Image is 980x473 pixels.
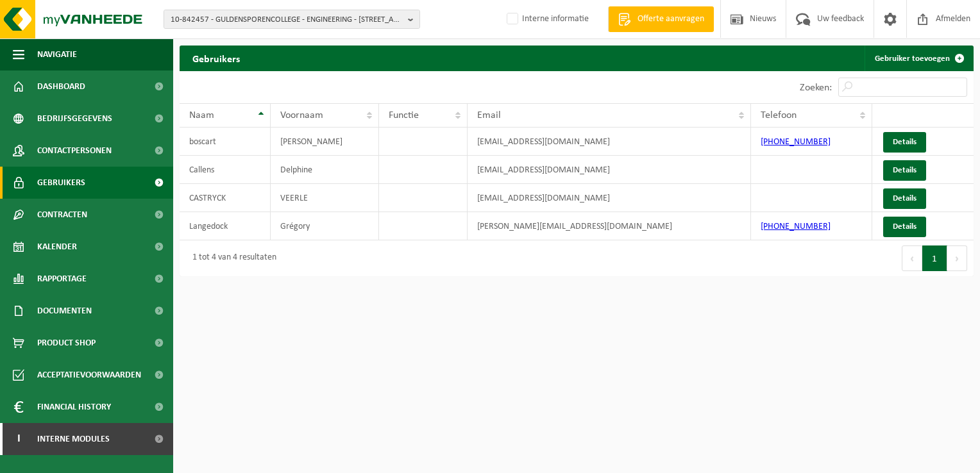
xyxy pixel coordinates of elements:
h2: Gebruikers [180,46,253,71]
a: Details [883,217,926,237]
span: Bedrijfsgegevens [37,103,112,135]
span: Gebruikers [37,167,85,199]
button: Previous [902,245,922,271]
span: Functie [389,110,419,120]
label: Interne informatie [504,10,589,29]
td: Delphine [271,156,379,184]
span: Kalender [37,231,77,263]
td: CASTRYCK [180,184,271,212]
span: Navigatie [37,38,77,71]
a: Gebruiker toevoegen [865,46,972,71]
span: I [13,423,24,455]
span: Contactpersonen [37,135,112,167]
label: Zoeken: [800,83,832,93]
span: 10-842457 - GULDENSPORENCOLLEGE - ENGINEERING - [STREET_ADDRESS] [171,10,403,29]
a: [PHONE_NUMBER] [761,222,831,231]
span: Rapportage [37,263,87,295]
span: Financial History [37,391,111,423]
span: Voornaam [280,110,323,120]
td: [EMAIL_ADDRESS][DOMAIN_NAME] [468,184,751,212]
span: Contracten [37,199,87,231]
td: Langedock [180,212,271,240]
a: [PHONE_NUMBER] [761,137,831,147]
button: 10-842457 - GULDENSPORENCOLLEGE - ENGINEERING - [STREET_ADDRESS] [164,10,420,29]
button: Next [947,245,967,271]
span: Dashboard [37,71,85,103]
a: Offerte aanvragen [608,6,714,32]
a: Details [883,132,926,153]
td: Grégory [271,212,379,240]
span: Offerte aanvragen [634,13,707,26]
span: Acceptatievoorwaarden [37,359,141,391]
td: VEERLE [271,184,379,212]
td: [EMAIL_ADDRESS][DOMAIN_NAME] [468,128,751,156]
span: Email [477,110,501,120]
td: Callens [180,156,271,184]
span: Telefoon [761,110,797,120]
a: Details [883,188,926,209]
button: 1 [922,245,947,271]
td: boscart [180,128,271,156]
span: Documenten [37,295,92,327]
td: [PERSON_NAME][EMAIL_ADDRESS][DOMAIN_NAME] [468,212,751,240]
td: [EMAIL_ADDRESS][DOMAIN_NAME] [468,156,751,184]
a: Details [883,160,926,181]
span: Product Shop [37,327,96,359]
span: Naam [189,110,214,120]
div: 1 tot 4 van 4 resultaten [186,247,276,270]
td: [PERSON_NAME] [271,128,379,156]
span: Interne modules [37,423,110,455]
